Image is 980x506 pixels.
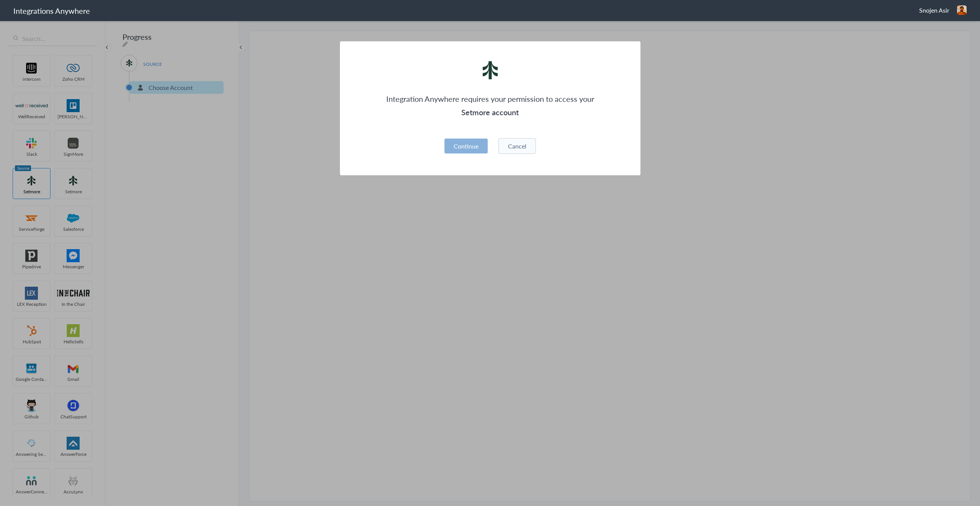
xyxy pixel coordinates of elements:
button: Cancel [498,138,536,154]
img: anywhereapp-1724776578964.jpg [957,5,967,15]
h3: Setmore account [386,106,595,119]
span: Snojen Asir [919,6,949,15]
img: setmoreNew.jpg [478,58,503,83]
p: Integration Anywhere requires your permission to access your [386,92,595,106]
h1: Integrations Anywhere [13,5,90,16]
button: Continue [444,139,488,153]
